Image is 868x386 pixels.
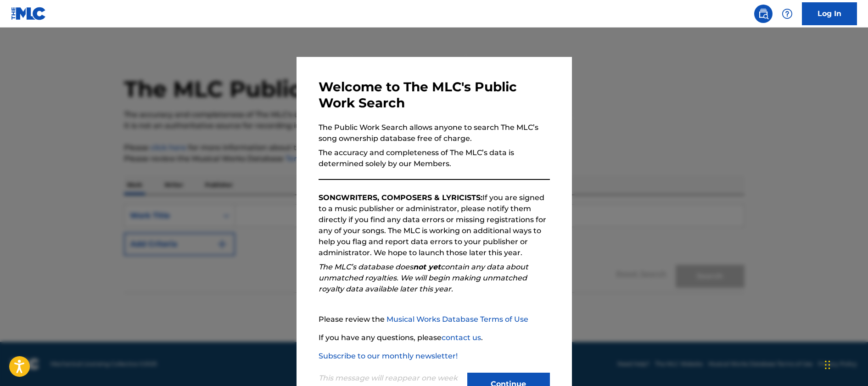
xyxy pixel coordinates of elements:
[319,192,550,258] p: If you are signed to a music publisher or administrator, please notify them directly if you find ...
[825,351,830,379] div: Drag
[822,342,868,386] iframe: Chat Widget
[386,315,528,324] a: Musical Works Database Terms of Use
[319,352,458,360] a: Subscribe to our monthly newsletter!
[319,79,550,111] h3: Welcome to The MLC's Public Work Search
[758,8,769,19] img: search
[319,147,550,169] p: The accuracy and completeness of The MLC’s data is determined solely by our Members.
[319,263,528,293] em: The MLC’s database does contain any data about unmatched royalties. We will begin making unmatche...
[782,8,793,19] img: help
[319,314,550,325] p: Please review the
[319,122,550,144] p: The Public Work Search allows anyone to search The MLC’s song ownership database free of charge.
[802,2,857,25] a: Log In
[442,333,481,342] a: contact us
[319,193,482,202] strong: SONGWRITERS, COMPOSERS & LYRICISTS:
[319,332,550,343] p: If you have any questions, please .
[754,5,773,23] a: Public Search
[11,7,46,20] img: MLC Logo
[413,263,441,271] strong: not yet
[778,5,796,23] div: Help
